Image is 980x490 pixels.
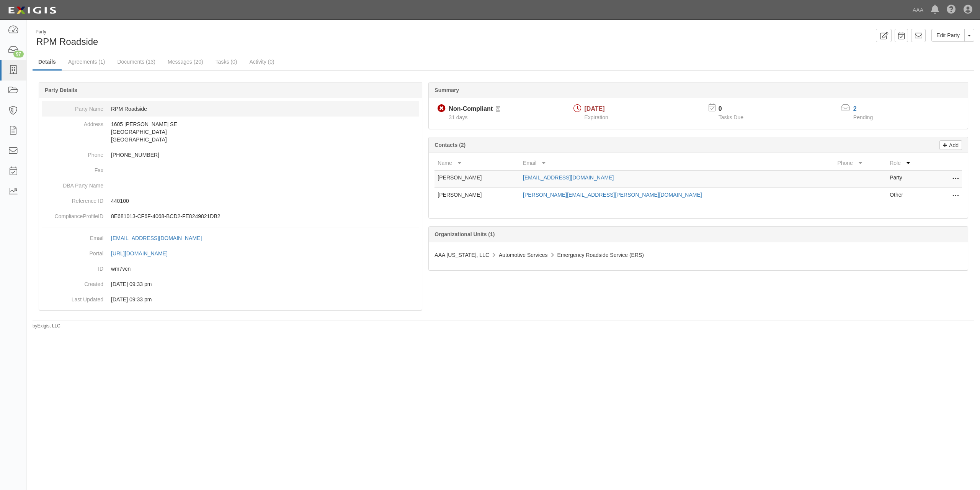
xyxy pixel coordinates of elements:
p: Add [947,141,959,150]
dd: 03/09/2023 09:33 pm [42,276,419,292]
dd: 03/09/2023 09:33 pm [42,292,419,307]
th: Email [520,156,834,170]
a: Activity (0) [243,54,280,69]
dt: Last Updated [42,292,103,303]
a: Agreements (1) [62,54,111,69]
p: 0 [719,105,753,113]
span: Since 08/29/2025 [449,114,467,120]
span: RPM Roadside [36,36,98,47]
div: Non-Compliant [449,105,493,113]
dt: ComplianceProfileID [42,209,103,220]
b: Summary [434,87,459,93]
i: Pending Review [496,107,500,112]
dd: [PHONE_NUMBER] [42,147,419,163]
a: AAA [909,2,927,18]
td: [PERSON_NAME] [434,170,520,188]
a: Exigis, LLC [38,323,60,329]
dt: Portal [42,246,103,257]
a: Edit Party [931,29,965,42]
a: [URL][DOMAIN_NAME] [111,250,176,257]
a: Add [939,140,962,150]
th: Phone [834,156,887,170]
div: 97 [13,51,24,58]
span: Pending [853,114,873,120]
b: Organizational Units (1) [434,231,495,237]
i: Non-Compliant [438,105,446,113]
a: [PERSON_NAME][EMAIL_ADDRESS][PERSON_NAME][DOMAIN_NAME] [523,192,702,198]
dt: ID [42,261,103,273]
b: Contacts (2) [434,142,465,148]
div: [EMAIL_ADDRESS][DOMAIN_NAME] [111,234,202,242]
dd: 1605 [PERSON_NAME] SE [GEOGRAPHIC_DATA] [GEOGRAPHIC_DATA] [42,117,419,147]
small: by [33,323,60,329]
a: Messages (20) [162,54,209,69]
dt: Email [42,230,103,242]
a: Tasks (0) [210,54,243,69]
th: Role [887,156,931,170]
td: [PERSON_NAME] [434,188,520,205]
dt: Reference ID [42,193,103,205]
b: Party Details [45,87,77,93]
span: [DATE] [585,105,605,112]
dt: DBA Party Name [42,178,103,189]
dt: Party Name [42,101,103,113]
dt: Created [42,276,103,288]
div: RPM Roadside [33,29,498,48]
a: [EMAIL_ADDRESS][DOMAIN_NAME] [111,235,210,241]
span: Automotive Services [499,252,548,258]
th: Name [434,156,520,170]
div: Party [36,29,98,35]
p: 440100 [111,197,419,205]
dt: Address [42,117,103,128]
span: AAA [US_STATE], LLC [434,252,489,258]
a: Details [33,54,62,71]
a: [EMAIL_ADDRESS][DOMAIN_NAME] [523,174,614,181]
span: Expiration [585,114,608,120]
td: Other [887,188,931,205]
i: Help Center - Complianz [947,5,956,15]
span: Emergency Roadside Service (ERS) [557,252,644,258]
a: Documents (13) [111,54,161,69]
dt: Phone [42,147,103,159]
p: 8E681013-CF6F-4068-BCD2-FE8249821DB2 [111,212,419,220]
dt: Fax [42,163,103,174]
img: logo-5460c22ac91f19d4615b14bd174203de0afe785f0fc80cf4dbbc73dc1793850b.png [6,3,59,17]
a: 2 [853,105,857,112]
dd: RPM Roadside [42,101,419,117]
dd: wm7vcn [42,261,419,276]
span: Tasks Due [719,114,743,120]
td: Party [887,170,931,188]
